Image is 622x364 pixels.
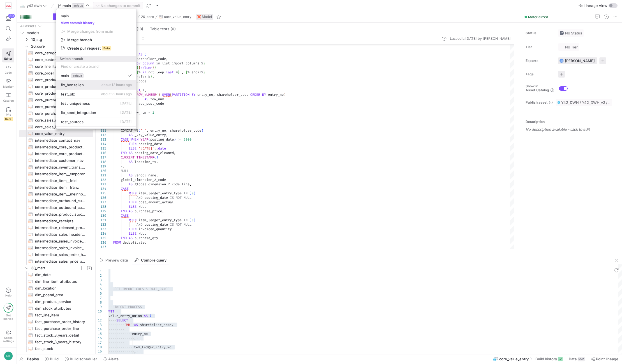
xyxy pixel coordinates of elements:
[67,46,101,50] span: Create pull request
[59,36,134,44] button: Merge branch
[67,38,92,42] span: Merge branch
[71,73,84,78] span: default
[120,101,132,105] span: [DATE]
[61,64,132,69] input: Find or create a branch
[61,120,84,124] span: test_sources
[61,92,75,96] span: test_plz
[61,110,96,115] span: fix_seed_integration
[102,46,111,50] span: Beta
[101,83,132,87] span: about 12 hours ago
[61,73,69,78] span: main
[120,120,132,124] span: [DATE]
[120,110,132,115] span: [DATE]
[101,92,132,96] span: about 22 hours ago
[61,14,69,18] span: main
[56,21,99,25] button: View commit history
[61,101,90,106] span: test_uniqueness
[59,44,134,52] button: Create pull requestBeta
[61,83,84,87] span: fix_bonzeilen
